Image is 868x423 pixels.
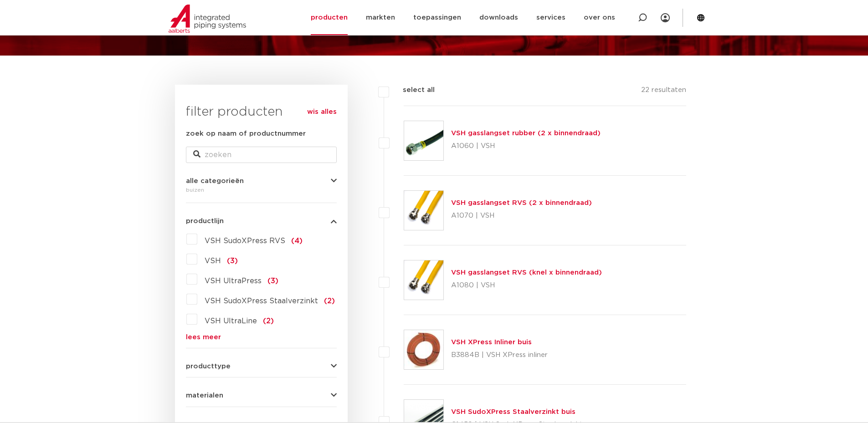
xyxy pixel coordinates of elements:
a: VSH gasslangset RVS (2 x binnendraad) [451,199,592,206]
span: (2) [324,297,335,305]
button: productlijn [186,218,337,224]
button: producttype [186,363,337,370]
a: VSH gasslangset RVS (knel x binnendraad) [451,269,602,276]
span: VSH UltraLine [205,317,257,325]
p: A1080 | VSH [451,278,602,293]
p: 22 resultaten [641,85,686,99]
img: Thumbnail for VSH gasslangset RVS (knel x binnendraad) [404,260,443,300]
a: wis alles [307,107,337,117]
input: zoeken [186,147,337,163]
p: A1070 | VSH [451,209,592,223]
span: VSH [205,257,221,265]
div: buizen [186,184,337,195]
a: VSH gasslangset rubber (2 x binnendraad) [451,130,601,137]
span: producttype [186,363,231,370]
span: (3) [267,277,278,285]
img: Thumbnail for VSH XPress Inliner buis [404,330,443,369]
button: materialen [186,392,337,399]
span: VSH UltraPress [205,277,262,285]
span: VSH SudoXPress Staalverzinkt [205,297,318,305]
a: lees meer [186,334,337,341]
label: zoek op naam of productnummer [186,128,306,139]
span: productlijn [186,218,224,224]
img: Thumbnail for VSH gasslangset RVS (2 x binnendraad) [404,191,443,230]
span: (3) [227,257,238,265]
span: alle categorieën [186,178,244,184]
img: Thumbnail for VSH gasslangset rubber (2 x binnendraad) [404,121,443,160]
p: B3884B | VSH XPress inliner [451,348,548,362]
button: alle categorieën [186,178,337,184]
a: VSH XPress Inliner buis [451,339,532,346]
span: (4) [291,237,303,245]
span: VSH SudoXPress RVS [205,237,285,245]
a: VSH SudoXPress Staalverzinkt buis [451,408,575,415]
label: select all [389,85,435,96]
h3: filter producten [186,103,337,121]
p: A1060 | VSH [451,139,601,153]
span: (2) [263,317,274,325]
span: materialen [186,392,223,399]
